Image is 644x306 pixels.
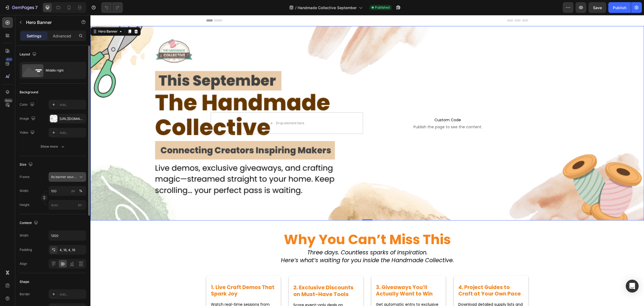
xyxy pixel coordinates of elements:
[70,188,76,194] button: %
[4,98,13,103] div: Beta
[5,57,13,62] div: 450
[7,14,28,19] div: Hero Banner
[90,15,644,306] iframe: Design area
[26,19,72,26] p: Hero Banner
[20,142,86,151] button: Show more
[53,33,71,39] p: Advanced
[41,144,65,149] div: Show more
[27,33,42,39] p: Settings
[20,161,34,168] div: Size
[60,130,85,135] div: Add...
[78,203,82,207] span: px
[20,261,27,266] div: Align
[2,2,40,13] button: 7
[20,279,29,284] div: Shape
[101,2,123,13] div: Undo/Redo
[60,292,85,297] div: Add...
[49,231,86,240] input: Auto
[193,215,360,234] strong: why you can’t miss this
[20,115,36,122] div: Image
[613,5,626,10] div: Publish
[191,241,363,249] i: Here’s what’s waiting for you inside the Handmade Collective.
[20,129,36,136] div: Video
[588,2,606,13] button: Save
[51,175,77,179] span: As banner source
[20,292,30,297] div: Border
[49,186,86,196] input: px%
[185,106,214,110] div: Drop element here
[20,188,28,193] label: Width
[60,248,85,252] div: 4, 16, 4, 16
[593,5,602,10] span: Save
[20,233,28,238] div: Width
[20,90,38,95] div: Background
[286,269,342,283] strong: 3. Giveaways You’ll Actually Want to Win
[46,64,78,77] div: Middle right
[49,200,86,210] input: px
[217,233,337,241] i: Three days. Countless sparks of inspiration.
[281,109,434,115] span: Publish the page to see the content.
[49,172,86,182] button: As banner source
[20,101,35,108] div: Color
[60,116,85,121] div: [URL][DOMAIN_NAME]
[35,4,38,11] p: 7
[608,2,631,13] button: Publish
[79,188,82,193] div: %
[298,5,357,10] span: Handmade Collective September
[71,188,75,193] div: px
[20,202,30,207] label: Height
[295,5,297,10] span: /
[20,219,39,227] div: Content
[20,51,38,58] div: Layout
[281,102,434,108] span: Custom Code
[120,269,184,283] strong: 1. Live Craft Demos That Spark Joy
[203,269,263,283] strong: 2. Exclusive Discounts on Must-Have Tools
[626,280,639,293] div: Open Intercom Messenger
[78,188,84,194] button: px
[368,269,430,283] strong: 4. Project Guides to Craft at Your Own Pace
[375,5,390,10] span: Published
[20,247,32,252] div: Padding
[60,102,85,107] div: Add...
[20,175,30,179] label: Frame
